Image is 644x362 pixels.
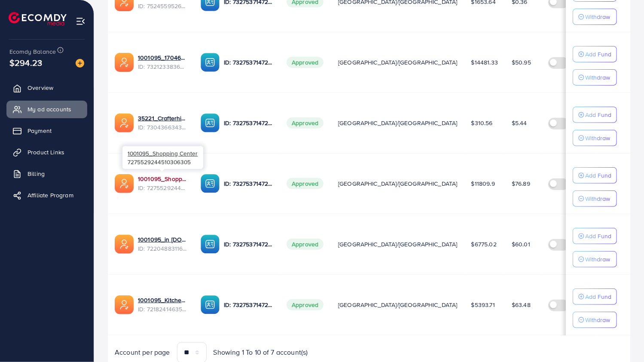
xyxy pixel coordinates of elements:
[138,244,187,253] span: ID: 7220488311670947841
[573,190,617,207] button: Withdraw
[115,347,170,357] span: Account per page
[585,12,610,22] p: Withdraw
[607,323,638,356] iframe: Chat
[573,130,617,146] button: Withdraw
[585,133,610,143] p: Withdraw
[27,83,53,92] span: Overview
[471,240,497,248] span: $6775.02
[224,118,273,128] p: ID: 7327537147282571265
[138,114,187,132] div: <span class='underline'>35221_Crafterhide ad_1700680330947</span></br>7304366343393296385
[512,301,531,309] span: $63.48
[338,179,458,188] span: [GEOGRAPHIC_DATA]/[GEOGRAPHIC_DATA]
[201,114,220,132] img: ic-ba-acc.ded83a64.svg
[9,56,42,69] span: $294.23
[573,167,617,184] button: Add Fund
[138,235,187,253] div: <span class='underline'>1001095_in vogue.pk_1681150971525</span></br>7220488311670947841
[585,291,611,302] p: Add Fund
[287,57,324,68] span: Approved
[512,119,527,127] span: $5.44
[27,126,52,135] span: Payment
[224,178,273,189] p: ID: 7327537147282571265
[115,114,134,132] img: ic-ads-acc.e4c84228.svg
[138,305,187,313] span: ID: 7218241463522476034
[585,170,611,181] p: Add Fund
[138,62,187,71] span: ID: 7321233836078252033
[6,79,87,96] a: Overview
[585,254,610,264] p: Withdraw
[201,174,220,193] img: ic-ba-acc.ded83a64.svg
[287,178,324,189] span: Approved
[512,179,530,188] span: $76.89
[573,312,617,328] button: Withdraw
[573,251,617,267] button: Withdraw
[585,49,611,59] p: Add Fund
[115,174,134,193] img: ic-ads-acc.e4c84228.svg
[338,301,458,309] span: [GEOGRAPHIC_DATA]/[GEOGRAPHIC_DATA]
[138,175,187,183] a: 1001095_Shopping Center
[115,295,134,314] img: ic-ads-acc.e4c84228.svg
[76,16,85,26] img: menu
[138,123,187,132] span: ID: 7304366343393296385
[287,299,324,310] span: Approved
[138,53,187,71] div: <span class='underline'>1001095_1704607619722</span></br>7321233836078252033
[9,47,56,56] span: Ecomdy Balance
[573,46,617,62] button: Add Fund
[6,144,87,161] a: Product Links
[27,191,73,199] span: Affiliate Program
[471,119,493,127] span: $310.56
[585,231,611,241] p: Add Fund
[585,72,610,83] p: Withdraw
[27,169,45,178] span: Billing
[471,301,495,309] span: $5393.71
[224,300,273,310] p: ID: 7327537147282571265
[27,105,71,114] span: My ad accounts
[138,296,187,313] div: <span class='underline'>1001095_Kitchenlyst_1680641549988</span></br>7218241463522476034
[224,239,273,249] p: ID: 7327537147282571265
[224,57,273,67] p: ID: 7327537147282571265
[115,235,134,254] img: ic-ads-acc.e4c84228.svg
[201,235,220,254] img: ic-ba-acc.ded83a64.svg
[585,315,610,325] p: Withdraw
[585,110,611,120] p: Add Fund
[201,295,220,314] img: ic-ba-acc.ded83a64.svg
[573,9,617,25] button: Withdraw
[138,296,187,304] a: 1001095_Kitchenlyst_1680641549988
[573,288,617,305] button: Add Fund
[338,119,458,127] span: [GEOGRAPHIC_DATA]/[GEOGRAPHIC_DATA]
[287,239,324,250] span: Approved
[6,101,87,118] a: My ad accounts
[573,107,617,123] button: Add Fund
[287,117,324,129] span: Approved
[6,165,87,182] a: Billing
[76,59,84,67] img: image
[214,347,308,357] span: Showing 1 To 10 of 7 account(s)
[138,2,187,10] span: ID: 7524559526306070535
[138,184,187,192] span: ID: 7275529244510306305
[471,179,495,188] span: $11809.9
[27,148,64,156] span: Product Links
[6,187,87,204] a: Affiliate Program
[138,53,187,62] a: 1001095_1704607619722
[471,58,498,67] span: $14481.33
[585,193,610,204] p: Withdraw
[138,235,187,244] a: 1001095_in [DOMAIN_NAME]_1681150971525
[512,240,530,248] span: $60.01
[128,149,198,157] span: 1001095_Shopping Center
[201,53,220,72] img: ic-ba-acc.ded83a64.svg
[138,114,187,123] a: 35221_Crafterhide ad_1700680330947
[115,53,134,72] img: ic-ads-acc.e4c84228.svg
[338,240,458,248] span: [GEOGRAPHIC_DATA]/[GEOGRAPHIC_DATA]
[122,146,203,169] div: 7275529244510306305
[573,228,617,244] button: Add Fund
[9,12,67,25] img: logo
[512,58,531,67] span: $50.95
[573,69,617,86] button: Withdraw
[338,58,458,67] span: [GEOGRAPHIC_DATA]/[GEOGRAPHIC_DATA]
[6,122,87,139] a: Payment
